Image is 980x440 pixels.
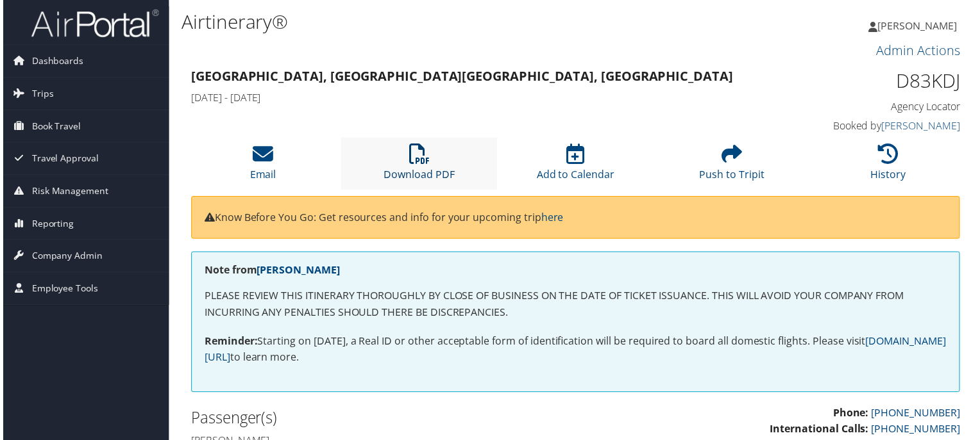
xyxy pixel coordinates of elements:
[874,424,963,438] a: [PHONE_NUMBER]
[884,119,963,133] a: [PERSON_NAME]
[203,265,339,279] strong: Note from
[784,68,963,95] h1: D83KDJ
[835,408,871,422] strong: Phone:
[541,211,564,225] a: here
[29,176,106,208] span: Risk Management
[784,100,963,114] h4: Agency Locator
[255,265,339,279] a: [PERSON_NAME]
[180,8,708,35] h1: Airtinerary®
[383,152,454,183] a: Download PDF
[29,209,71,241] span: Reporting
[203,336,949,366] a: [DOMAIN_NAME][URL]
[203,289,949,322] p: PLEASE REVIEW THIS ITINERARY THOROUGHLY BY CLOSE OF BUSINESS ON THE DATE OF TICKET ISSUANCE. THIS...
[28,8,156,38] img: airportal-logo.png
[700,152,766,183] a: Push to Tripit
[784,119,963,133] h4: Booked by
[29,111,78,143] span: Book Travel
[203,335,949,368] p: Starting on [DATE], a Real ID or other acceptable form of identification will be required to boar...
[29,78,51,110] span: Trips
[203,211,949,227] p: Know Before You Go: Get resources and info for your upcoming trip
[189,409,566,431] h2: Passenger(s)
[537,152,615,183] a: Add to Calendar
[29,143,96,175] span: Travel Approval
[203,336,256,350] strong: Reminder:
[772,424,871,438] strong: International Calls:
[880,19,959,33] span: [PERSON_NAME]
[29,274,96,306] span: Employee Tools
[189,91,765,105] h4: [DATE] - [DATE]
[29,45,81,77] span: Dashboards
[873,152,908,183] a: History
[871,6,972,45] a: [PERSON_NAME]
[248,152,275,183] a: Email
[879,42,963,60] a: Admin Actions
[874,408,963,422] a: [PHONE_NUMBER]
[189,68,734,85] strong: [GEOGRAPHIC_DATA], [GEOGRAPHIC_DATA] [GEOGRAPHIC_DATA], [GEOGRAPHIC_DATA]
[29,241,100,273] span: Company Admin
